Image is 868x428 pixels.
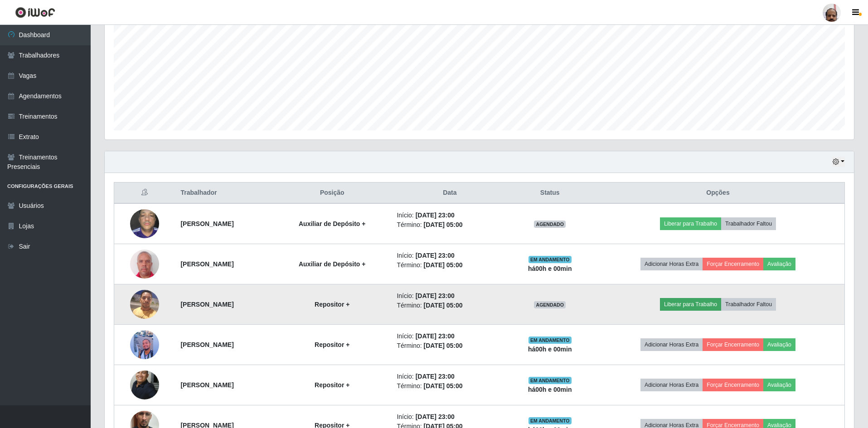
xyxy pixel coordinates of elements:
[180,301,233,308] strong: [PERSON_NAME]
[315,381,349,389] strong: Repositor +
[416,332,455,340] time: [DATE] 23:00
[763,379,795,391] button: Avaliação
[397,412,503,422] li: Início:
[180,260,233,268] strong: [PERSON_NAME]
[180,381,233,389] strong: [PERSON_NAME]
[416,413,455,420] time: [DATE] 23:00
[15,7,55,18] img: CoreUI Logo
[397,301,503,310] li: Término:
[397,381,503,391] li: Término:
[315,341,349,348] strong: Repositor +
[703,379,763,391] button: Forçar Encerramento
[299,220,365,227] strong: Auxiliar de Depósito +
[424,261,463,269] time: [DATE] 05:00
[130,285,159,323] img: 1738750603268.jpeg
[424,302,463,309] time: [DATE] 05:00
[660,298,721,311] button: Liberar para Trabalho
[299,260,365,268] strong: Auxiliar de Depósito +
[763,258,795,270] button: Avaliação
[529,256,572,263] span: EM ANDAMENTO
[424,382,463,390] time: [DATE] 05:00
[529,337,572,344] span: EM ANDAMENTO
[534,301,566,308] span: AGENDADO
[180,220,233,227] strong: [PERSON_NAME]
[180,341,233,348] strong: [PERSON_NAME]
[703,338,763,351] button: Forçar Encerramento
[130,204,159,243] img: 1740615405032.jpeg
[397,251,503,260] li: Início:
[592,183,844,204] th: Opções
[424,221,463,228] time: [DATE] 05:00
[703,258,763,270] button: Forçar Encerramento
[640,379,703,391] button: Adicionar Horas Extra
[424,342,463,349] time: [DATE] 05:00
[534,221,566,228] span: AGENDADO
[721,298,776,311] button: Trabalhador Faltou
[528,386,572,393] strong: há 00 h e 00 min
[528,346,572,353] strong: há 00 h e 00 min
[397,341,503,351] li: Término:
[130,248,159,280] img: 1749158606538.jpeg
[416,292,455,299] time: [DATE] 23:00
[416,212,455,219] time: [DATE] 23:00
[528,265,572,272] strong: há 00 h e 00 min
[397,211,503,220] li: Início:
[508,183,592,204] th: Status
[130,328,159,362] img: 1731427400003.jpeg
[416,373,455,380] time: [DATE] 23:00
[529,417,572,424] span: EM ANDAMENTO
[273,183,391,204] th: Posição
[130,365,159,404] img: 1734114107778.jpeg
[763,338,795,351] button: Avaliação
[397,260,503,270] li: Término:
[640,258,703,270] button: Adicionar Horas Extra
[391,183,508,204] th: Data
[397,220,503,230] li: Término:
[416,252,455,259] time: [DATE] 23:00
[397,291,503,301] li: Início:
[175,183,273,204] th: Trabalhador
[660,217,721,230] button: Liberar para Trabalho
[529,377,572,384] span: EM ANDAMENTO
[315,301,349,308] strong: Repositor +
[397,372,503,381] li: Início:
[397,332,503,341] li: Início:
[640,338,703,351] button: Adicionar Horas Extra
[721,217,776,230] button: Trabalhador Faltou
